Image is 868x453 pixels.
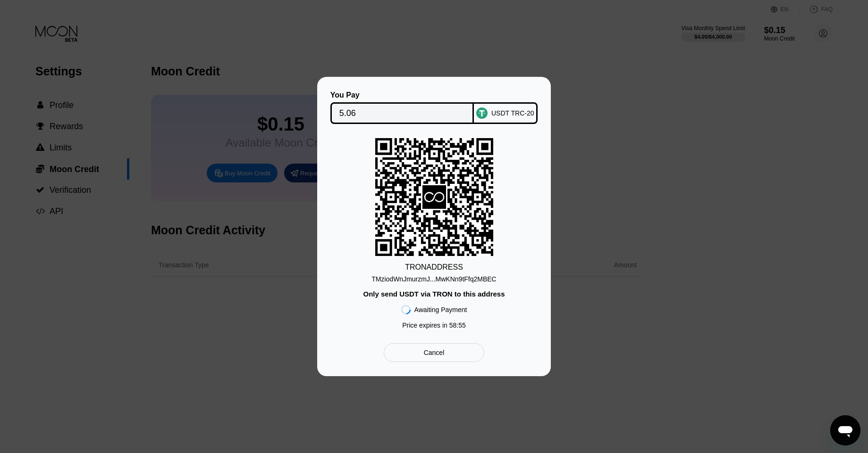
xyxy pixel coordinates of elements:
div: TMziodWnJmurzmJ...MwKNn9tFfq2MBEC [371,272,496,283]
div: Cancel [424,348,445,357]
div: USDT TRC-20 [491,109,534,117]
div: Awaiting Payment [414,306,467,313]
div: You PayUSDT TRC-20 [331,91,537,124]
span: 58 : 55 [449,321,466,329]
div: TRON ADDRESS [405,263,463,272]
div: Price expires in [402,321,466,329]
div: Only send USDT via TRON to this address [363,290,505,298]
div: Cancel [384,343,484,362]
iframe: Кнопка запуска окна обмена сообщениями [830,415,860,445]
div: TMziodWnJmurzmJ...MwKNn9tFfq2MBEC [371,275,496,283]
div: You Pay [330,91,474,99]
